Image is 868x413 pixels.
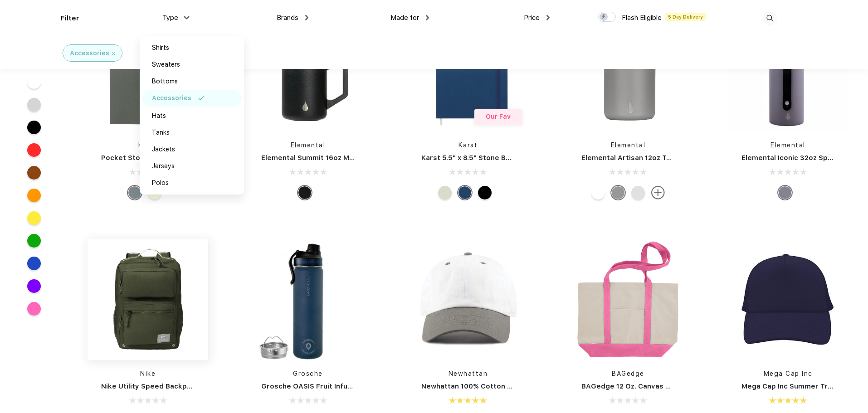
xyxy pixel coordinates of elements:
[152,111,166,121] div: Hats
[88,239,208,360] img: func=resize&h=266
[421,382,573,390] a: Newhattan 100% Cotton Stone Washed Cap
[762,11,777,26] img: desktop_search.svg
[88,11,208,131] img: func=resize&h=266
[458,186,472,199] div: Navy
[101,382,199,390] a: Nike Utility Speed Backpack
[524,14,540,22] span: Price
[198,96,205,100] img: filter_selected.svg
[152,161,175,171] div: Jerseys
[138,141,158,149] a: Karst
[568,239,688,360] img: func=resize&h=266
[390,14,419,22] span: Made for
[478,186,492,199] div: Black
[408,11,528,131] img: func=resize&h=266
[128,186,141,199] div: Gray
[728,239,848,360] img: func=resize&h=266
[152,145,175,154] div: Jackets
[449,370,488,377] a: Newhattan
[248,11,368,131] img: func=resize&h=266
[152,77,178,86] div: Bottoms
[261,154,358,162] a: Elemental Summit 16oz Mug
[611,186,625,199] div: Graphite
[778,186,792,199] div: Graphite
[277,14,298,22] span: Brands
[546,15,550,20] img: dropdown.png
[438,186,452,199] div: Beige
[458,141,478,149] a: Karst
[612,370,644,377] a: BAGedge
[152,128,170,137] div: Tanks
[291,141,326,149] a: Elemental
[568,11,688,131] img: func=resize&h=266
[741,382,863,390] a: Mega Cap Inc Summer Trucker Cap
[140,370,156,377] a: Nike
[101,154,208,162] a: Pocket Stone Paper Notebook
[162,14,178,22] span: Type
[426,15,429,20] img: dropdown.png
[651,186,665,199] img: more.svg
[631,186,645,199] div: White Marble
[112,52,115,55] img: filter_cancel.svg
[591,186,605,199] div: White
[152,93,191,103] div: Accessories
[728,11,848,131] img: func=resize&h=266
[261,382,405,390] a: Grosche OASIS Fruit Infusion Water Flask
[70,49,109,58] div: Accessories
[61,13,79,24] div: Filter
[622,14,662,22] span: Flash Eligible
[298,186,312,199] div: Black
[486,113,511,120] span: Our Fav
[408,239,528,360] img: func=resize&h=266
[152,178,169,188] div: Polos
[152,60,180,69] div: Sweaters
[581,382,700,390] a: BAGedge 12 Oz. Canvas Boat Tote
[764,370,813,377] a: Mega Cap Inc
[611,141,646,149] a: Elemental
[184,16,189,19] img: dropdown.png
[248,239,368,360] img: func=resize&h=266
[293,370,323,377] a: Grosche
[581,154,691,162] a: Elemental Artisan 12oz Tumbler
[770,141,805,149] a: Elemental
[152,43,169,53] div: Shirts
[421,154,560,162] a: Karst 5.5" x 8.5" Stone Bound Notebook
[305,15,308,20] img: dropdown.png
